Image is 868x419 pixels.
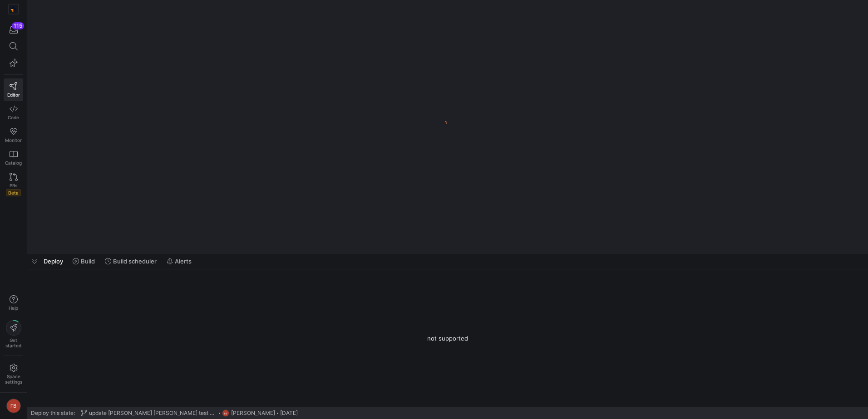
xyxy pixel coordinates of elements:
span: Code [8,115,19,120]
button: update [PERSON_NAME] [PERSON_NAME] test modelFB[PERSON_NAME][DATE] [79,407,300,419]
a: Catalog [4,146,23,169]
span: [DATE] [280,410,298,416]
span: Beta [6,189,21,196]
div: 115 [12,22,24,29]
a: PRsBeta [4,169,23,200]
img: https://storage.googleapis.com/y42-prod-data-exchange/images/RPxujLVyfKs3dYbCaMXym8FJVsr3YB0cxJXX... [9,5,18,14]
img: logo.gif [441,120,454,133]
button: Getstarted [4,317,23,352]
a: Editor [4,78,23,101]
div: not supported [27,269,868,407]
span: [PERSON_NAME] [231,410,275,416]
button: Build scheduler [101,253,161,269]
span: Deploy this state: [31,410,75,416]
button: Help [4,291,23,315]
span: update [PERSON_NAME] [PERSON_NAME] test model [89,410,217,416]
span: Help [8,305,19,311]
span: Alerts [175,258,192,265]
a: Spacesettings [4,360,23,389]
a: Code [4,101,23,124]
button: Build [69,253,99,269]
span: Space settings [5,374,22,385]
span: Editor [7,92,20,97]
a: Monitor [4,124,23,146]
button: 115 [4,22,23,38]
span: Catalog [5,160,22,166]
a: https://storage.googleapis.com/y42-prod-data-exchange/images/RPxujLVyfKs3dYbCaMXym8FJVsr3YB0cxJXX... [4,1,23,17]
span: Build scheduler [113,258,157,265]
span: Get started [5,337,21,348]
button: FB [4,396,23,415]
div: FB [6,399,21,413]
span: Deploy [44,258,63,265]
span: PRs [10,183,17,188]
div: FB [222,409,229,417]
button: Alerts [163,253,196,269]
span: Build [81,258,95,265]
span: Monitor [5,137,22,143]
